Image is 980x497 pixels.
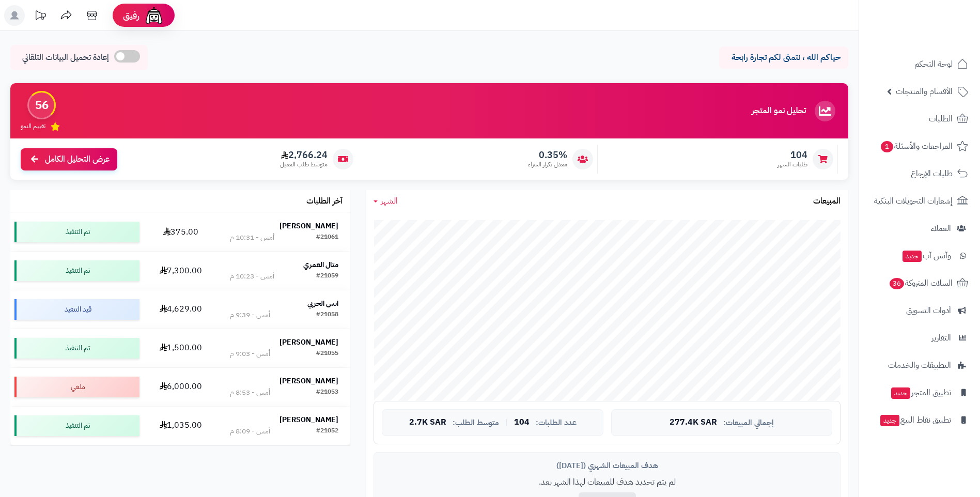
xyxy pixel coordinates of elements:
span: إشعارات التحويلات البنكية [874,194,953,208]
span: تطبيق نقاط البيع [879,413,951,427]
div: أمس - 9:39 م [230,310,270,320]
a: عرض التحليل الكامل [21,148,117,170]
div: #21052 [316,426,338,437]
a: وآتس آبجديد [865,243,974,268]
a: المراجعات والأسئلة1 [865,134,974,159]
p: حياكم الله ، نتمنى لكم تجارة رابحة [727,52,841,64]
span: الطلبات [929,112,953,126]
img: ai-face.png [144,5,164,26]
h3: المبيعات [813,197,841,206]
a: السلات المتروكة36 [865,271,974,296]
div: هدف المبيعات الشهري ([DATE]) [382,460,832,471]
span: جديد [903,251,922,262]
span: الأقسام والمنتجات [896,84,953,99]
div: أمس - 8:09 م [230,426,270,437]
span: السلات المتروكة [889,276,953,290]
span: جديد [891,387,910,399]
span: 277.4K SAR [670,418,717,427]
strong: [PERSON_NAME] [279,414,338,425]
span: عدد الطلبات: [536,418,577,427]
td: 6,000.00 [144,368,218,406]
span: العملاء [931,221,951,236]
span: وآتس آب [901,248,951,263]
a: طلبات الإرجاع [865,161,974,186]
strong: انس الحربي [307,298,338,309]
span: تطبيق المتجر [890,385,951,400]
span: رفيق [123,9,139,22]
h3: تحليل نمو المتجر [752,106,806,116]
div: أمس - 9:03 م [230,349,270,359]
strong: [PERSON_NAME] [279,337,338,348]
span: التطبيقات والخدمات [888,358,951,372]
td: 1,035.00 [144,407,218,445]
div: أمس - 10:23 م [230,271,274,282]
span: متوسط الطلب: [453,418,499,427]
a: تطبيق نقاط البيعجديد [865,408,974,432]
span: إجمالي المبيعات: [723,418,774,427]
a: لوحة التحكم [865,52,974,76]
a: أدوات التسويق [865,298,974,323]
td: 4,629.00 [144,290,218,329]
td: 7,300.00 [144,252,218,290]
span: 104 [514,418,530,427]
div: قيد التنفيذ [14,299,139,320]
div: #21058 [316,310,338,320]
span: تقييم النمو [21,122,45,131]
span: جديد [880,415,899,426]
td: 1,500.00 [144,329,218,367]
span: إعادة تحميل البيانات التلقائي [22,52,109,64]
img: logo-2.png [910,29,970,51]
span: 0.35% [528,149,567,161]
div: أمس - 8:53 م [230,387,270,398]
span: 2.7K SAR [409,418,446,427]
span: 104 [777,149,807,161]
span: المراجعات والأسئلة [880,139,953,153]
div: #21053 [316,387,338,398]
div: #21059 [316,271,338,282]
div: تم التنفيذ [14,338,139,359]
a: التطبيقات والخدمات [865,353,974,378]
strong: متال العمري [303,259,338,270]
span: | [505,418,508,426]
div: ملغي [14,377,139,397]
a: تطبيق المتجرجديد [865,380,974,405]
td: 375.00 [144,213,218,251]
strong: [PERSON_NAME] [279,221,338,231]
a: تحديثات المنصة [27,5,53,28]
span: التقارير [931,331,951,345]
a: إشعارات التحويلات البنكية [865,189,974,213]
span: الشهر [381,195,398,207]
div: أمس - 10:31 م [230,232,274,243]
span: معدل تكرار الشراء [528,160,567,169]
div: تم التنفيذ [14,260,139,281]
span: عرض التحليل الكامل [45,153,110,165]
div: #21061 [316,232,338,243]
span: لوحة التحكم [914,57,953,71]
h3: آخر الطلبات [306,197,343,206]
span: 2,766.24 [280,149,328,161]
a: الطلبات [865,106,974,131]
a: الشهر [374,195,398,207]
a: التقارير [865,325,974,350]
span: متوسط طلب العميل [280,160,328,169]
p: لم يتم تحديد هدف للمبيعات لهذا الشهر بعد. [382,476,832,488]
div: تم التنفيذ [14,222,139,242]
div: #21055 [316,349,338,359]
span: 36 [890,278,904,289]
a: العملاء [865,216,974,241]
span: 1 [881,141,893,152]
div: تم التنفيذ [14,415,139,436]
span: أدوات التسويق [906,303,951,318]
span: طلبات الإرجاع [911,166,953,181]
strong: [PERSON_NAME] [279,376,338,386]
span: طلبات الشهر [777,160,807,169]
